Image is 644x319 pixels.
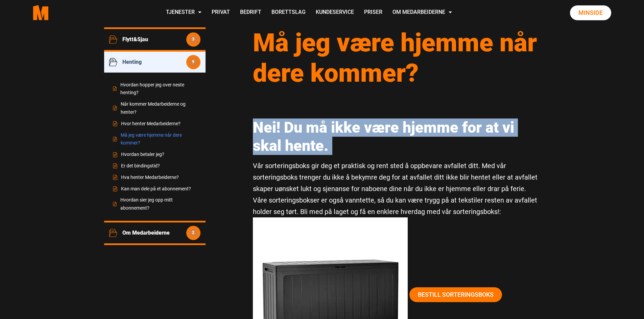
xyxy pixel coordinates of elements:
a: Tjenester [161,1,207,25]
a: Hvordan sier jeg opp mitt abonnement? [113,196,197,212]
a: Hvordan hopper jeg over neste henting? [113,81,197,97]
a: Minside [570,5,611,20]
span: Om Medarbeiderne [122,230,186,236]
a: Er det bindingstid? [113,162,197,170]
span: 9 [188,57,198,67]
span: Flytt&Sjau [122,36,186,43]
a: Om Medarbeiderne [387,1,457,25]
a: Kan man dele på et abonnement? [113,185,197,193]
a: Bestill sorteringsboks [409,287,502,302]
a: Bedrift [235,1,266,25]
a: Om Medarbeiderne2 [122,226,200,240]
a: Privat [207,1,235,25]
a: Hvor henter Medarbeiderne? [113,120,197,128]
span: Henting [122,59,186,65]
a: Må jeg være hjemme når dere kommer? [113,131,197,148]
h2: Nei! Du må ikke være hjemme for at vi skal hente. [253,118,540,155]
a: Hvordan betaler jeg? [113,151,197,159]
a: Henting9 [122,55,200,69]
a: Borettslag [266,1,311,25]
a: Priser [359,1,387,25]
a: Når kommer Medarbeiderne og henter? [113,100,197,116]
a: Flytt&Sjau3 [122,32,200,47]
span: 3 [188,34,198,45]
h1: Må jeg være hjemme når dere kommer? [253,27,540,88]
a: Kundeservice [311,1,359,25]
a: Hva henter Medarbeiderne? [113,174,197,182]
span: 2 [188,228,198,238]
